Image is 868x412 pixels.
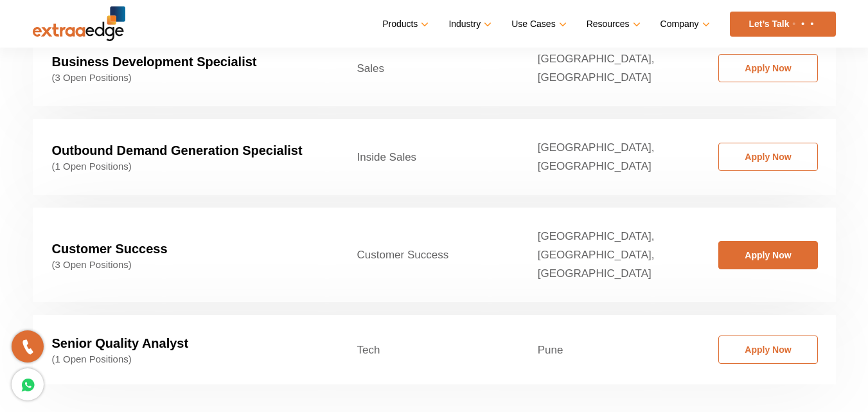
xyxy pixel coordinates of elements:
td: [GEOGRAPHIC_DATA], [GEOGRAPHIC_DATA] [518,30,699,106]
td: Sales [338,30,518,106]
a: Products [382,15,426,33]
td: [GEOGRAPHIC_DATA], [GEOGRAPHIC_DATA], [GEOGRAPHIC_DATA] [518,208,699,302]
a: Apply Now [718,54,818,82]
a: Apply Now [718,143,818,171]
td: Pune [518,315,699,384]
a: Use Cases [511,15,563,33]
a: Apply Now [718,241,818,269]
span: (1 Open Positions) [52,354,319,365]
strong: Business Development Specialist [52,55,257,69]
td: Tech [338,315,518,384]
a: Industry [448,15,489,33]
a: Let’s Talk [730,12,836,37]
span: (1 Open Positions) [52,161,319,172]
strong: Outbound Demand Generation Specialist [52,143,303,157]
strong: Customer Success [52,242,168,256]
span: (3 Open Positions) [52,72,319,84]
a: Resources [587,15,638,33]
strong: Senior Quality Analyst [52,336,189,350]
span: (3 Open Positions) [52,259,319,271]
td: Inside Sales [338,119,518,195]
a: Apply Now [718,336,818,364]
a: Company [660,15,707,33]
td: [GEOGRAPHIC_DATA], [GEOGRAPHIC_DATA] [518,119,699,195]
td: Customer Success [338,208,518,302]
